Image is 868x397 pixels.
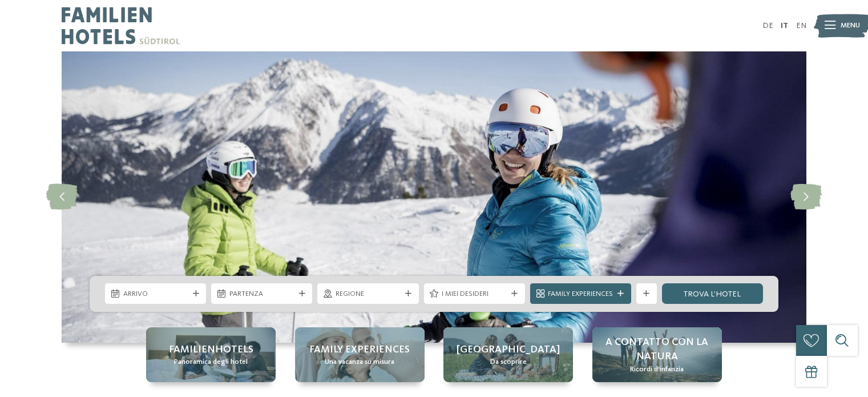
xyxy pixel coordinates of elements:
[781,22,788,30] a: IT
[309,343,410,357] span: Family experiences
[336,289,401,299] span: Regione
[592,327,722,382] a: Hotel sulle piste da sci per bambini: divertimento senza confini A contatto con la natura Ricordi...
[325,357,394,367] span: Una vacanza su misura
[457,343,560,357] span: [GEOGRAPHIC_DATA]
[762,22,773,30] a: DE
[169,343,253,357] span: Familienhotels
[442,289,507,299] span: I miei desideri
[146,327,276,382] a: Hotel sulle piste da sci per bambini: divertimento senza confini Familienhotels Panoramica degli ...
[490,357,527,367] span: Da scoprire
[229,289,294,299] span: Partenza
[62,51,806,343] img: Hotel sulle piste da sci per bambini: divertimento senza confini
[841,21,860,31] span: Menu
[123,289,188,299] span: Arrivo
[662,283,763,304] a: trova l’hotel
[630,364,684,375] span: Ricordi d’infanzia
[603,335,712,364] span: A contatto con la natura
[548,289,613,299] span: Family Experiences
[295,327,425,382] a: Hotel sulle piste da sci per bambini: divertimento senza confini Family experiences Una vacanza s...
[443,327,573,382] a: Hotel sulle piste da sci per bambini: divertimento senza confini [GEOGRAPHIC_DATA] Da scoprire
[796,22,806,30] a: EN
[174,357,248,367] span: Panoramica degli hotel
